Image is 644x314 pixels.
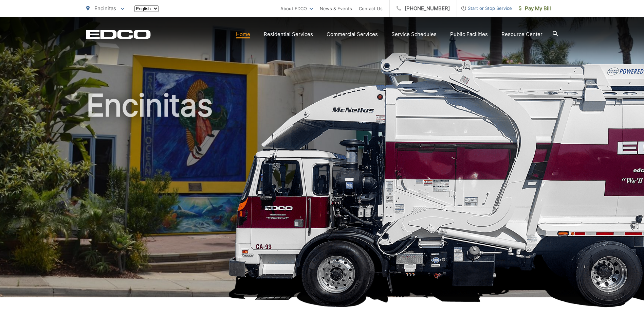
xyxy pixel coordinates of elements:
a: EDCD logo. Return to the homepage. [86,30,151,39]
a: Home [236,30,250,38]
a: Resource Center [501,30,542,38]
a: News & Events [320,4,352,13]
span: Pay My Bill [519,4,551,13]
a: Service Schedules [391,30,437,38]
select: Select a language [134,5,159,12]
h1: Encinitas [86,88,558,303]
a: Commercial Services [327,30,378,38]
span: Encinitas [94,5,116,12]
a: About EDCO [280,4,313,13]
a: Public Facilities [450,30,488,38]
a: Residential Services [264,30,313,38]
a: Contact Us [359,4,383,13]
